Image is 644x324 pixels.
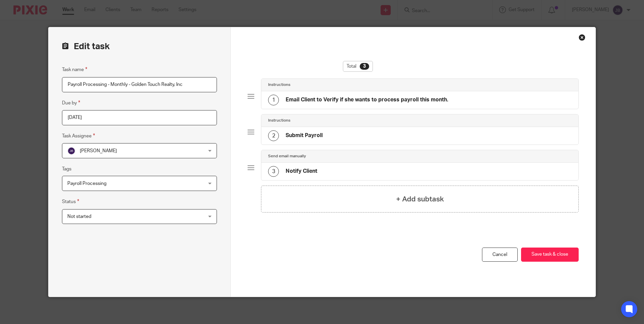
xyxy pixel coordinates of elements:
label: Tags [62,166,71,172]
div: 1 [268,95,279,105]
label: Status [62,198,79,205]
div: Close this dialog window [579,34,585,41]
label: Task Assignee [62,132,95,140]
label: Due by [62,99,80,107]
span: Payroll Processing [67,181,106,186]
div: 3 [268,166,279,177]
span: Not started [67,214,91,219]
span: [PERSON_NAME] [80,149,117,153]
h4: Notify Client [286,168,317,175]
h4: Email Client to Verify if she wants to process payroll this month. [286,96,448,103]
div: 3 [360,63,369,70]
a: Cancel [482,248,518,262]
h4: Instructions [268,118,290,123]
h4: Instructions [268,82,290,88]
h2: Edit task [62,41,217,52]
input: Pick a date [62,110,217,125]
h4: Send email manually [268,154,306,159]
h4: + Add subtask [396,194,444,204]
button: Save task & close [521,248,579,262]
div: 2 [268,130,279,141]
label: Task name [62,66,87,73]
div: Total [343,61,373,72]
img: svg%3E [67,147,75,155]
h4: Submit Payroll [286,132,323,139]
